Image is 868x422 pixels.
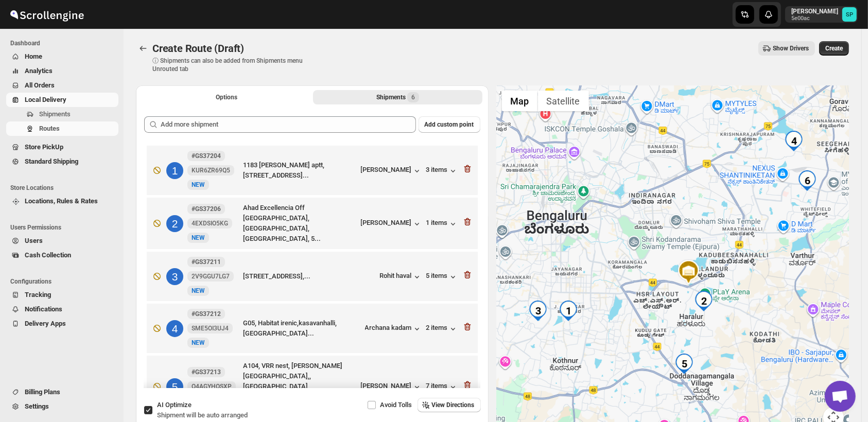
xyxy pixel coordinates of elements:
button: Shipments [6,107,118,121]
span: 6 [411,93,415,101]
span: Add custom point [425,120,474,129]
b: #GS37211 [192,258,221,266]
span: Users Permissions [10,223,118,232]
span: O4AGYHOSXP [192,382,232,391]
span: SME5OI3UJ4 [192,324,229,332]
span: Shipment will be auto arranged [157,411,248,419]
span: Analytics [25,67,53,75]
span: Billing Plans [25,388,60,396]
span: 4EXDSIO5KG [192,219,228,227]
button: 7 items [426,382,458,392]
span: Store PickUp [25,143,63,151]
div: 2 [166,215,183,232]
button: Show Drivers [758,41,815,56]
span: Routes [39,125,60,132]
div: [STREET_ADDRESS],... [243,271,376,282]
button: Cash Collection [6,248,118,262]
button: Delivery Apps [6,316,118,331]
span: Store Locations [10,184,118,192]
button: Home [6,49,118,64]
b: #GS37213 [192,368,221,376]
span: NEW [192,234,205,241]
button: [PERSON_NAME] [361,219,422,229]
span: NEW [192,181,205,188]
button: Users [6,234,118,248]
div: 3 [166,268,183,285]
span: Settings [25,402,49,410]
button: All Orders [6,78,118,93]
span: Shipments [39,110,71,118]
p: [PERSON_NAME] [791,7,838,15]
div: G05, Habitat irenic,kasavanhalli,[GEOGRAPHIC_DATA]... [243,318,361,339]
span: Options [216,93,237,101]
div: 5 [166,378,183,395]
span: Dashboard [10,39,118,47]
div: 4 [166,320,183,337]
span: 2V9GGU7LG7 [192,272,230,280]
div: 4 [784,131,804,151]
button: Rohit haval [380,272,422,282]
div: Shipments [376,92,419,102]
span: Standard Shipping [25,157,78,165]
p: 5e00ac [791,15,838,22]
button: User menu [785,6,858,23]
button: Add custom point [419,116,480,133]
button: 3 items [426,166,458,176]
input: Add more shipment [161,116,416,133]
button: All Route Options [142,90,311,104]
button: Locations, Rules & Rates [6,194,118,208]
button: [PERSON_NAME] [361,382,422,392]
span: Cash Collection [25,251,71,259]
div: Selected Shipments [136,108,489,392]
span: Users [25,237,43,244]
span: Notifications [25,305,62,313]
span: Delivery Apps [25,320,66,327]
div: A104, VRR nest, [PERSON_NAME][GEOGRAPHIC_DATA],, [GEOGRAPHIC_DATA], [GEOGRAPHIC_DATA], [GEOGRAPHI... [243,361,357,412]
button: Tracking [6,288,118,302]
span: All Orders [25,81,55,89]
img: ScrollEngine [8,2,85,27]
span: AI Optimize [157,401,192,409]
text: SP [846,11,853,18]
button: Notifications [6,302,118,316]
span: NEW [192,339,205,346]
button: View Directions [418,398,481,412]
span: Show Drivers [773,44,809,52]
span: View Directions [432,401,475,409]
div: 5 [674,354,695,374]
button: Billing Plans [6,385,118,399]
a: Open chat [825,381,856,412]
div: 3 [528,301,548,321]
div: Ahad Excellencia Off [GEOGRAPHIC_DATA], [GEOGRAPHIC_DATA], [GEOGRAPHIC_DATA], 5... [243,203,357,244]
span: KUR6ZR69Q5 [192,166,230,174]
div: 1 [166,162,183,179]
button: Show satellite imagery [538,91,589,111]
button: 5 items [426,272,458,282]
div: 2 items [426,324,458,334]
button: 1 items [426,219,458,229]
span: Create [825,44,843,52]
span: Sulakshana Pundle [842,7,857,22]
span: Configurations [10,277,118,286]
span: Create Route (Draft) [152,42,244,55]
div: 1183 [PERSON_NAME] aptt, [STREET_ADDRESS]... [243,160,357,181]
button: Analytics [6,64,118,78]
button: Selected Shipments [313,90,482,104]
button: Routes [136,41,150,56]
span: Local Delivery [25,96,66,103]
button: Create [819,41,849,56]
b: #GS37206 [192,205,221,213]
button: Archana kadam [365,324,422,334]
b: #GS37204 [192,152,221,160]
span: Home [25,52,42,60]
button: [PERSON_NAME] [361,166,422,176]
button: Show street map [502,91,538,111]
span: NEW [192,287,205,294]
